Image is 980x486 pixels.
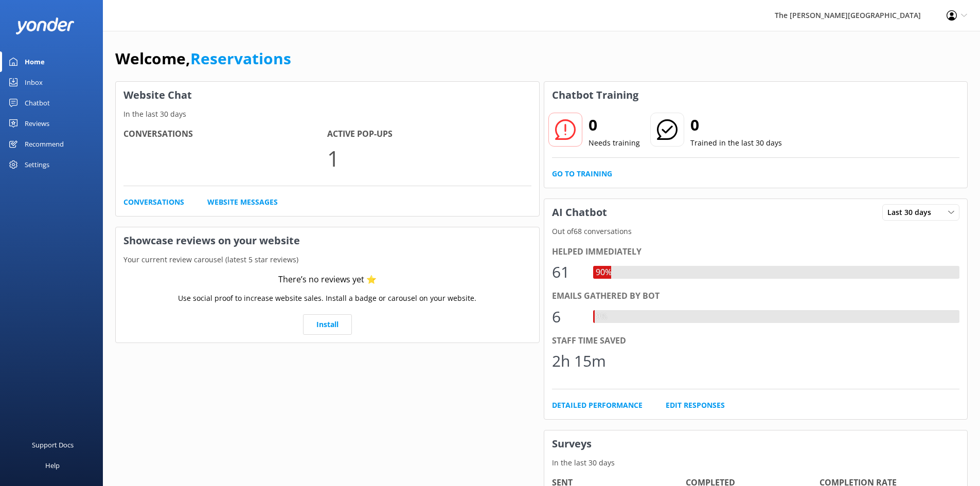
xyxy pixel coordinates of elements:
span: Last 30 days [887,207,937,218]
h1: Welcome, [115,46,291,71]
p: Trained in the last 30 days [690,137,782,149]
div: Chatbot [25,93,50,113]
h3: Website Chat [116,82,539,109]
div: Helped immediately [552,245,960,259]
a: Reservations [190,48,291,69]
p: 1 [327,141,531,175]
div: Settings [25,154,49,175]
img: yonder-white-logo.png [15,17,75,34]
div: Support Docs [32,435,74,455]
div: 9% [593,310,610,323]
a: Detailed Performance [552,400,643,411]
div: Emails gathered by bot [552,290,960,303]
h3: AI Chatbot [544,199,615,226]
div: There’s no reviews yet ⭐ [278,273,377,286]
p: Out of 68 conversations [544,226,968,237]
div: Home [25,51,45,72]
a: Conversations [123,196,184,208]
h3: Showcase reviews on your website [116,227,539,254]
h3: Chatbot Training [544,82,646,109]
p: In the last 30 days [116,109,539,120]
p: Needs training [589,137,640,149]
div: 6 [552,304,583,329]
a: Website Messages [207,196,278,208]
div: 61 [552,260,583,284]
div: 2h 15m [552,349,606,373]
div: 90% [593,266,614,279]
h3: Surveys [544,430,968,457]
h2: 0 [589,113,640,137]
h4: Active Pop-ups [327,128,531,141]
div: Inbox [25,72,43,93]
h4: Conversations [123,128,327,141]
p: Use social proof to increase website sales. Install a badge or carousel on your website. [178,293,476,304]
a: Go to Training [552,168,612,179]
p: In the last 30 days [544,457,968,469]
a: Edit Responses [666,400,725,411]
h2: 0 [690,113,782,137]
div: Staff time saved [552,334,960,348]
div: Reviews [25,113,49,134]
p: Your current review carousel (latest 5 star reviews) [116,254,539,265]
a: Install [303,314,352,335]
div: Help [45,455,60,476]
div: Recommend [25,134,64,154]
